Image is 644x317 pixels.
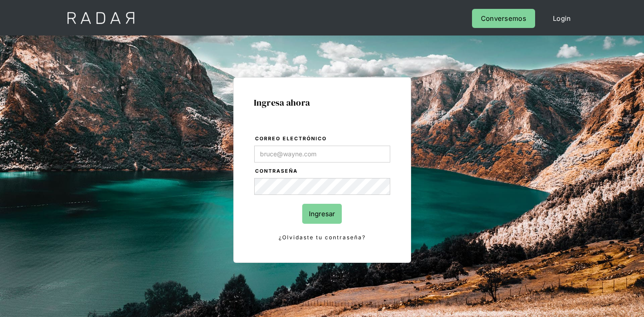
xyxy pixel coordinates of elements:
[544,9,580,28] a: Login
[302,204,342,224] input: Ingresar
[254,134,391,242] form: Login Form
[255,135,390,143] label: Correo electrónico
[254,233,390,242] a: ¿Olvidaste tu contraseña?
[254,98,391,107] h1: Ingresa ahora
[255,167,390,176] label: Contraseña
[472,9,535,28] a: Conversemos
[254,146,390,162] input: bruce@wayne.com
